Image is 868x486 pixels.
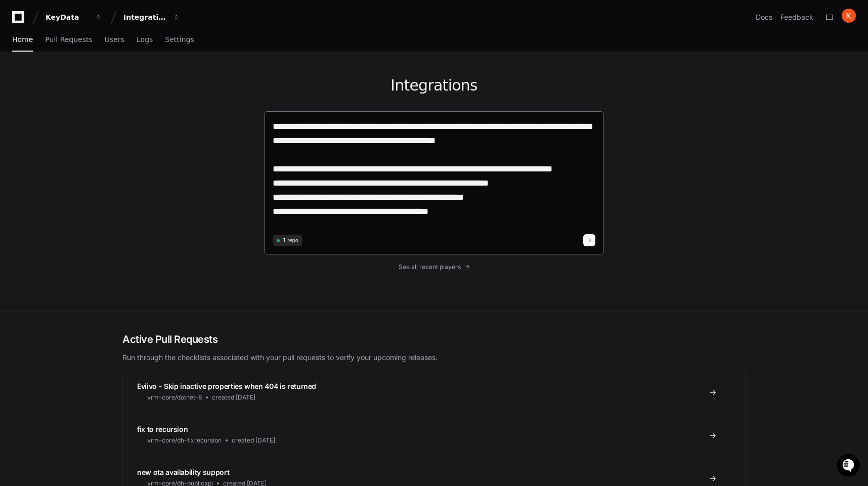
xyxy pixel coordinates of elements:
iframe: Open customer support [836,453,863,480]
a: Pull Requests [45,28,92,52]
a: Home [12,28,33,52]
span: Logs [137,36,153,42]
h2: Active Pull Requests [122,332,746,346]
span: See all recent players [399,263,461,271]
span: Pylon [101,106,122,114]
a: Users [105,28,124,52]
div: We're available if you need us! [34,85,128,94]
button: KeyData [41,8,106,26]
span: vrm-core/dotnet-8 [147,393,202,402]
div: Start new chat [34,75,166,85]
div: Welcome [10,40,184,57]
div: Integrations [123,12,167,22]
span: vrm-core/dh-fixrecursion [147,436,222,445]
span: Home [12,36,33,42]
a: Eviivo - Skip inactive properties when 404 is returnedvrm-core/dotnet-8created [DATE] [123,371,745,414]
span: Users [105,36,124,42]
div: KeyData [46,12,89,22]
span: Pull Requests [45,36,92,42]
a: See all recent players [264,263,604,271]
h1: Integrations [264,76,604,95]
a: Powered byPylon [71,106,122,114]
button: Start new chat [172,78,184,91]
span: 1 repo [283,237,298,244]
img: 1736555170064-99ba0984-63c1-480f-8ee9-699278ef63ed [10,75,28,94]
a: Docs [756,12,772,22]
a: fix to recursionvrm-core/dh-fixrecursioncreated [DATE] [123,414,745,457]
a: Logs [137,28,153,52]
span: created [DATE] [212,393,255,402]
span: Settings [165,36,194,42]
img: PlayerZero [10,10,30,30]
span: fix to recursion [137,425,188,433]
span: Eviivo - Skip inactive properties when 404 is returned [137,382,316,390]
span: new ota availability support [137,468,229,476]
a: Settings [165,28,194,52]
button: Feedback [780,12,813,22]
span: created [DATE] [232,436,275,445]
button: Integrations [119,8,184,26]
p: Run through the checklists associated with your pull requests to verify your upcoming releases. [122,352,746,363]
img: ACg8ocIbWnoeuFAZO6P8IhH7mAy02rMqzmXt2JPyLMfuqhGmNXlzFA=s96-c [842,9,856,23]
